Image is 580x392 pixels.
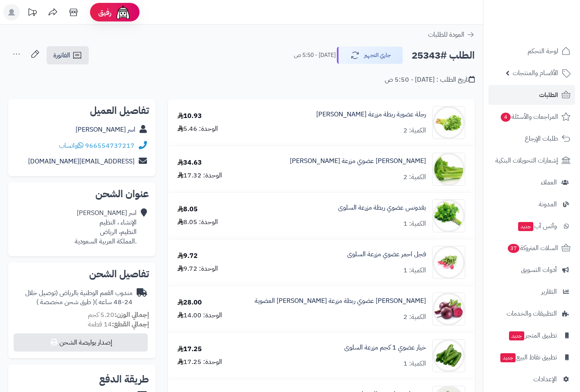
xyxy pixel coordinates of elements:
[488,194,575,214] a: المدونة
[178,124,218,134] div: الوحدة: 5.46
[500,111,558,123] span: المراجعات والأسئلة
[500,353,516,362] span: جديد
[178,264,218,274] div: الوحدة: 9.72
[294,51,336,59] small: [DATE] - 5:50 ص
[488,85,575,105] a: الطلبات
[507,308,557,319] span: التطبيقات والخدمات
[488,260,575,280] a: أدوات التسويق
[488,107,575,127] a: المراجعات والأسئلة4
[76,125,135,135] a: اسر [PERSON_NAME]
[488,304,575,324] a: التطبيقات والخدمات
[488,326,575,345] a: تطبيق المتجرجديد
[507,242,558,254] span: السلات المتروكة
[36,297,95,307] span: ( طرق شحن مخصصة )
[178,158,202,168] div: 34.63
[518,222,533,231] span: جديد
[428,30,475,40] a: العودة للطلبات
[337,47,403,64] button: جاري التجهيز
[517,220,557,232] span: وآتس آب
[488,369,575,389] a: الإعدادات
[316,110,426,119] a: رجلة عضوية ربطة مزرعة [PERSON_NAME]
[15,288,133,307] div: مندوب القمم الوطنية بالرياض (توصيل خلال 24-48 ساعه )
[99,374,149,384] h2: طريقة الدفع
[178,311,222,320] div: الوحدة: 14.00
[178,217,218,227] div: الوحدة: 8.05
[115,4,131,21] img: ai-face.png
[521,264,557,276] span: أدوات التسويق
[255,296,426,306] a: [PERSON_NAME] عضوي ربطة مزرعة [PERSON_NAME] العضوية
[385,75,475,85] div: تاريخ الطلب : [DATE] - 5:50 ص
[403,219,426,229] div: الكمية: 1
[403,172,426,182] div: الكمية: 2
[98,7,111,17] span: رفيق
[524,6,572,24] img: logo-2.png
[114,310,149,320] strong: إجمالي الوزن:
[178,251,198,261] div: 9.72
[513,67,558,79] span: الأقسام والمنتجات
[488,129,575,149] a: طلبات الإرجاع
[507,243,520,253] span: 37
[500,352,557,363] span: تطبيق نقاط البيع
[533,373,557,385] span: الإعدادات
[290,156,426,166] a: [PERSON_NAME] عضوي مزرعة [PERSON_NAME]
[15,269,149,279] h2: تفاصيل الشحن
[47,46,89,64] a: الفاتورة
[403,312,426,322] div: الكمية: 2
[88,310,149,320] small: 5.20 كجم
[508,330,557,341] span: تطبيق المتجر
[500,112,511,122] span: 4
[488,238,575,258] a: السلات المتروكة37
[488,41,575,61] a: لوحة التحكم
[403,359,426,368] div: الكمية: 1
[539,198,557,210] span: المدونة
[433,339,465,372] img: 1740766441-%D9%84%D9%82%D8%B7%D8%A9%20%D8%B4%D8%A7%D8%B4%D8%A9%202025-02-28%20210539-90x90.png
[541,177,557,188] span: العملاء
[14,333,148,352] button: إصدار بوليصة الشحن
[15,189,149,199] h2: عنوان الشحن
[22,4,43,23] a: تحديثات المنصة
[178,171,222,180] div: الوحدة: 17.32
[428,30,464,40] span: العودة للطلبات
[53,50,70,60] span: الفاتورة
[344,343,426,352] a: خيار عضوي 1 كجم مزرعة السلوى
[509,331,524,340] span: جديد
[488,172,575,192] a: العملاء
[495,155,558,166] span: إشعارات التحويلات البنكية
[541,286,557,298] span: التقارير
[539,89,558,101] span: الطلبات
[178,298,202,307] div: 28.00
[488,151,575,170] a: إشعارات التحويلات البنكية
[28,156,135,166] a: [EMAIL_ADDRESS][DOMAIN_NAME]
[488,216,575,236] a: وآتس آبجديد
[412,47,475,64] h2: الطلب #25343
[433,293,465,326] img: 1739288814-%D8%B4%D9%85%D9%86%D8%AF%D8%B1%20%D8%B9%D8%B6%D9%88%D9%8A%20%D8%A7%D9%84%20%D8%B7%D8%A...
[75,208,137,246] div: اسر [PERSON_NAME] الإنشاء ، النظيم النظيم، الرياض .المملكة العربية السعودية
[433,246,465,279] img: 1739236076-WhatsApp%20Image%202025-02-10%20at%208.40.11%20PM%20(1)-90x90.jpeg
[528,45,558,57] span: لوحة التحكم
[433,106,465,139] img: 1716844056-1680392454-riTOzVj0zMxqaU33ltmxixtiFKHEMgLBuvY8CZtn-550x550-90x90.jpg
[112,319,149,329] strong: إجمالي القطع:
[88,319,149,329] small: 14 قطعة
[59,141,83,151] a: واتساب
[178,205,198,214] div: 8.05
[178,357,222,367] div: الوحدة: 17.25
[85,141,135,151] a: 966554737217
[488,282,575,302] a: التقارير
[178,111,202,121] div: 10.93
[338,203,426,213] a: بقدونس عضوي ربطة مزرعة السلوى
[433,153,465,186] img: 1717876891-%D9%83%D8%B1%D9%81%D8%B4%20%D8%A7%D9%84%D8%B4%D9%87%D9%88%D8%A7%D9%86%20-90x90.png
[525,133,558,144] span: طلبات الإرجاع
[403,266,426,275] div: الكمية: 1
[347,250,426,259] a: فجل احمر عضوي مزرعة السلوى
[403,126,426,135] div: الكمية: 2
[488,347,575,367] a: تطبيق نقاط البيعجديد
[178,345,202,354] div: 17.25
[433,199,465,232] img: 1739222761-%D8%A8%D9%82%D8%AF%D9%88%D9%86%D8%B3%20%D8%B9%D8%B6%D9%88%D9%8A%20%D8%A7%D9%84%D8%B3%D...
[15,106,149,116] h2: تفاصيل العميل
